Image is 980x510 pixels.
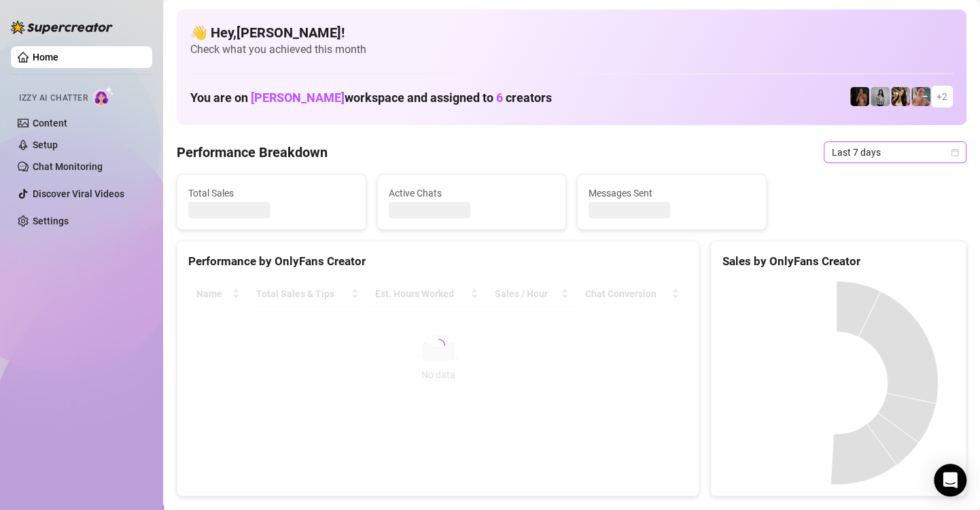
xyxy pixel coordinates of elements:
[389,186,555,201] span: Active Chats
[934,464,966,496] div: Open Intercom Messenger
[496,90,503,105] span: 6
[177,143,328,162] h4: Performance Breakdown
[891,87,910,106] img: AdelDahan
[33,52,58,63] a: Home
[832,142,958,163] span: Last 7 days
[33,118,67,129] a: Content
[937,89,947,104] span: + 2
[589,186,755,201] span: Messages Sent
[251,90,345,105] span: [PERSON_NAME]
[188,252,688,271] div: Performance by OnlyFans Creator
[190,90,552,105] h1: You are on workspace and assigned to creators
[11,20,113,34] img: logo-BBDzfeDw.svg
[850,87,869,106] img: the_bohema
[951,148,959,156] span: calendar
[429,336,447,354] span: loading
[33,216,69,226] a: Settings
[871,87,890,106] img: A
[93,86,114,106] img: AI Chatter
[190,42,953,57] span: Check what you achieved this month
[33,161,103,172] a: Chat Monitoring
[722,252,955,271] div: Sales by OnlyFans Creator
[188,186,355,201] span: Total Sales
[33,188,124,199] a: Discover Viral Videos
[911,87,930,106] img: Yarden
[190,23,953,42] h4: 👋 Hey, [PERSON_NAME] !
[19,92,88,105] span: Izzy AI Chatter
[33,139,58,150] a: Setup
